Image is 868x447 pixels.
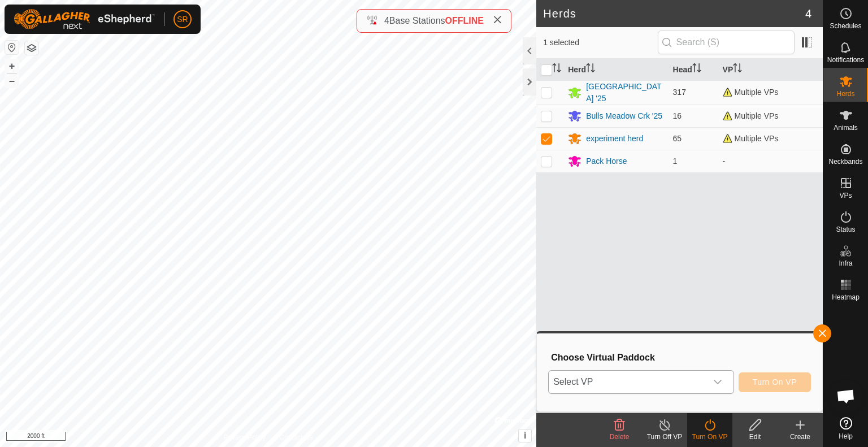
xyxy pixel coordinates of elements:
[519,429,531,442] button: i
[5,74,19,88] button: –
[687,432,732,442] div: Turn On VP
[718,59,823,81] th: VP
[543,7,805,20] h2: Herds
[384,16,389,25] span: 4
[543,37,657,49] span: 1 selected
[586,110,662,122] div: Bulls Meadow Crk '25
[669,59,718,81] th: Head
[827,57,864,63] span: Notifications
[658,31,795,54] input: Search (S)
[733,65,742,74] p-sorticon: Activate to sort
[177,14,188,25] span: SR
[610,433,630,441] span: Delete
[673,134,682,143] span: 65
[586,155,627,167] div: Pack Horse
[551,352,811,363] h3: Choose Virtual Paddock
[642,432,687,442] div: Turn Off VP
[5,41,19,54] button: Reset Map
[723,88,779,97] span: Multiple VPs
[224,432,266,442] a: Privacy Policy
[828,158,862,165] span: Neckbands
[586,65,595,74] p-sorticon: Activate to sort
[549,371,706,393] span: Select VP
[739,372,811,392] button: Turn On VP
[14,9,155,29] img: Gallagher Logo
[706,371,729,393] div: dropdown trigger
[552,65,561,74] p-sorticon: Activate to sort
[732,432,778,442] div: Edit
[718,150,823,172] td: -
[830,23,861,29] span: Schedules
[524,431,526,440] span: i
[673,111,682,120] span: 16
[834,124,858,131] span: Animals
[829,379,863,413] div: Open chat
[753,377,797,387] span: Turn On VP
[692,65,701,74] p-sorticon: Activate to sort
[778,432,823,442] div: Create
[673,88,686,97] span: 317
[586,81,663,105] div: [GEOGRAPHIC_DATA] '25
[832,294,860,301] span: Heatmap
[673,157,678,166] span: 1
[839,433,853,440] span: Help
[839,192,852,199] span: VPs
[839,260,852,267] span: Infra
[823,413,868,444] a: Help
[389,16,445,25] span: Base Stations
[25,41,38,55] button: Map Layers
[836,226,855,233] span: Status
[445,16,484,25] span: OFFLINE
[279,432,313,442] a: Contact Us
[805,5,811,22] span: 4
[836,90,854,97] span: Herds
[5,59,19,73] button: +
[563,59,668,81] th: Herd
[723,134,779,143] span: Multiple VPs
[723,111,779,120] span: Multiple VPs
[586,133,643,145] div: experiment herd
